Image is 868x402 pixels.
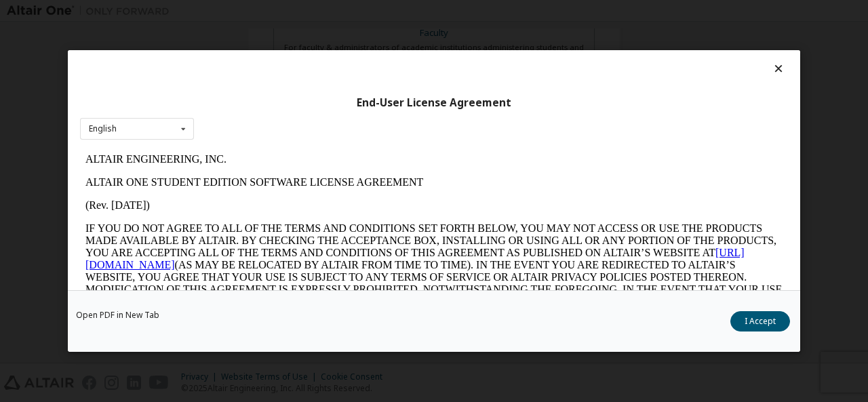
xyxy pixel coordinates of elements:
[5,52,703,64] p: (Rev. [DATE])
[5,99,665,123] a: [URL][DOMAIN_NAME]
[730,311,790,331] button: I Accept
[5,75,703,172] p: IF YOU DO NOT AGREE TO ALL OF THE TERMS AND CONDITIONS SET FORTH BELOW, YOU MAY NOT ACCESS OR USE...
[80,96,788,110] div: End-User License Agreement
[5,28,703,41] p: ALTAIR ONE STUDENT EDITION SOFTWARE LICENSE AGREEMENT
[76,311,159,319] a: Open PDF in New Tab
[5,5,703,18] p: ALTAIR ENGINEERING, INC.
[89,125,117,133] div: English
